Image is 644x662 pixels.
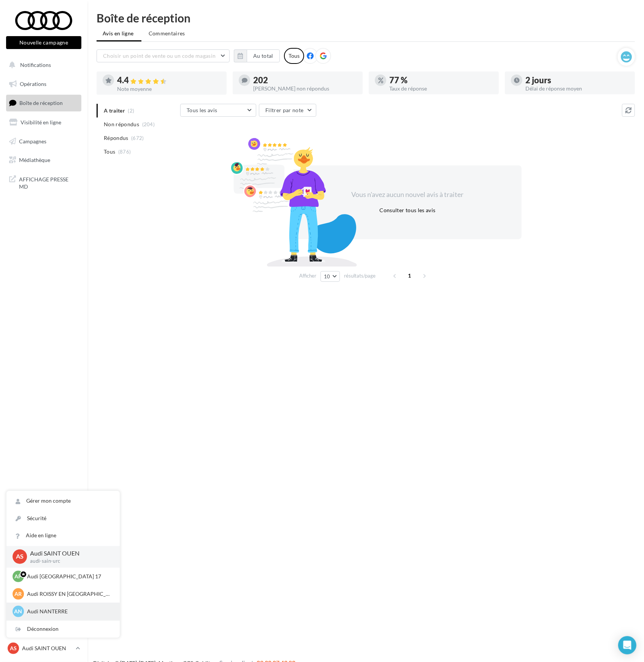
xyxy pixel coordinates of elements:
[30,549,108,558] p: Audi SAINT OUEN
[253,76,357,84] div: 202
[104,148,115,156] span: Tous
[27,608,111,615] p: Audi NANTERRE
[6,621,120,638] div: Déconnexion
[5,171,83,194] a: AFFICHAGE PRESSE MD
[525,86,629,91] div: Délai de réponse moyen
[117,86,220,92] div: Note moyenne
[344,272,376,279] span: résultats/page
[284,48,304,64] div: Tous
[14,608,22,615] span: AN
[6,510,120,527] a: Sécurité
[389,86,493,91] div: Taux de réponse
[5,95,83,111] a: Boîte de réception
[19,157,50,163] span: Médiathèque
[5,76,83,92] a: Opérations
[131,135,144,141] span: (672)
[5,57,80,73] button: Notifications
[187,107,217,113] span: Tous les avis
[104,134,128,142] span: Répondus
[118,149,131,155] span: (876)
[299,272,316,279] span: Afficher
[19,138,46,144] span: Campagnes
[234,49,280,62] button: Au total
[117,76,220,85] div: 4.4
[6,527,120,544] a: Aide en ligne
[324,273,330,279] span: 10
[22,645,73,652] p: Audi SAINT OUEN
[20,81,46,87] span: Opérations
[6,36,81,49] button: Nouvelle campagne
[247,49,280,62] button: Au total
[253,86,357,91] div: [PERSON_NAME] non répondus
[27,573,111,580] p: Audi [GEOGRAPHIC_DATA] 17
[180,104,256,117] button: Tous les avis
[342,190,473,200] div: Vous n'avez aucun nouvel avis à traiter
[5,152,83,168] a: Médiathèque
[525,76,629,84] div: 2 jours
[19,100,63,106] span: Boîte de réception
[21,119,61,125] span: Visibilité en ligne
[16,552,24,561] span: AS
[19,174,78,191] span: AFFICHAGE PRESSE MD
[27,590,111,598] p: Audi ROISSY EN [GEOGRAPHIC_DATA]
[20,62,51,68] span: Notifications
[618,636,636,654] div: Open Intercom Messenger
[10,645,17,652] span: AS
[104,121,139,128] span: Non répondus
[376,206,438,215] button: Consulter tous les avis
[97,49,230,62] button: Choisir un point de vente ou un code magasin
[6,641,81,656] a: AS Audi SAINT OUEN
[103,52,216,59] span: Choisir un point de vente ou un code magasin
[404,270,416,282] span: 1
[6,492,120,510] a: Gérer mon compte
[320,271,340,282] button: 10
[142,121,155,127] span: (204)
[15,573,22,580] span: AP
[5,133,83,149] a: Campagnes
[149,30,185,37] span: Commentaires
[389,76,493,84] div: 77 %
[5,114,83,130] a: Visibilité en ligne
[259,104,316,117] button: Filtrer par note
[15,590,22,598] span: AR
[30,558,108,565] p: audi-sain-urc
[97,12,635,24] div: Boîte de réception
